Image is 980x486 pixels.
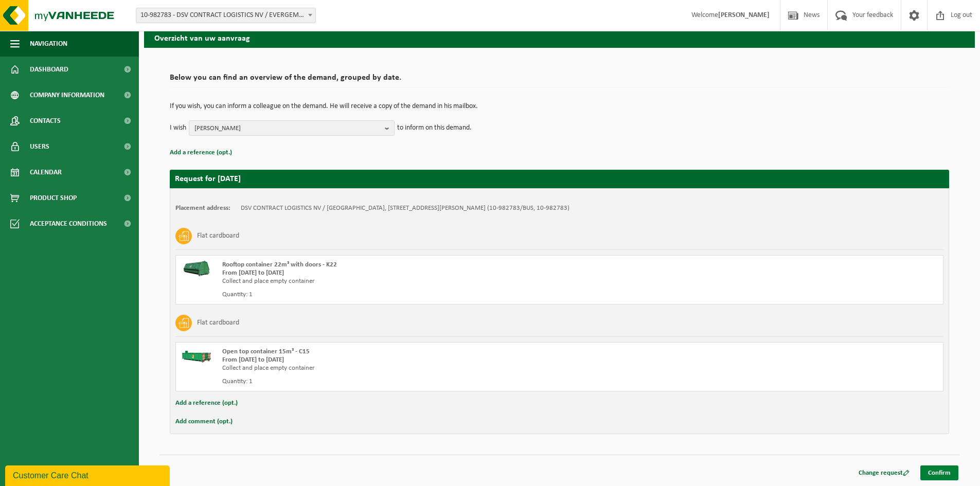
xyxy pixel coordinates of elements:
[175,397,238,410] button: Add a reference (opt.)
[222,364,601,372] div: Collect and place empty container
[30,159,62,185] span: Calendar
[241,204,569,212] td: DSV CONTRACT LOGISTICS NV / [GEOGRAPHIC_DATA], [STREET_ADDRESS][PERSON_NAME] (10-982783/BUS, 10-9...
[175,205,230,211] strong: Placement address:
[175,175,241,183] strong: Request for [DATE]
[181,348,212,363] img: HK-XC-15-GN-00.png
[197,315,239,331] h3: Flat cardboard
[397,120,472,136] p: to inform on this demand.
[170,74,949,87] h2: Below you can find an overview of the demand, grouped by date.
[136,8,316,23] span: 10-982783 - DSV CONTRACT LOGISTICS NV / EVERGEM - EVERGEM
[30,108,61,134] span: Contacts
[170,146,232,159] button: Add a reference (opt.)
[30,211,107,237] span: Acceptance conditions
[170,120,186,136] p: I wish
[222,291,601,299] div: Quantity: 1
[30,57,68,82] span: Dashboard
[30,134,49,159] span: Users
[136,8,315,23] span: 10-982783 - DSV CONTRACT LOGISTICS NV / EVERGEM - EVERGEM
[222,261,337,268] span: Rooftop container 22m³ with doors - K22
[189,120,395,136] button: [PERSON_NAME]
[5,463,172,486] iframe: chat widget
[181,261,212,276] img: HK-XK-22-GN-00.png
[175,415,233,428] button: Add comment (opt.)
[30,31,67,57] span: Navigation
[170,103,949,110] p: If you wish, you can inform a colleague on the demand. He will receive a copy of the demand in hi...
[30,185,77,211] span: Product Shop
[197,228,239,244] h3: Flat cardboard
[222,277,601,285] div: Collect and place empty container
[144,27,975,47] h2: Overzicht van uw aanvraag
[920,465,958,480] a: Confirm
[718,11,770,19] strong: [PERSON_NAME]
[194,121,381,136] span: [PERSON_NAME]
[222,269,284,276] strong: From [DATE] to [DATE]
[30,82,104,108] span: Company information
[851,465,917,480] a: Change request
[222,356,284,363] strong: From [DATE] to [DATE]
[222,377,601,386] div: Quantity: 1
[222,348,310,355] span: Open top container 15m³ - C15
